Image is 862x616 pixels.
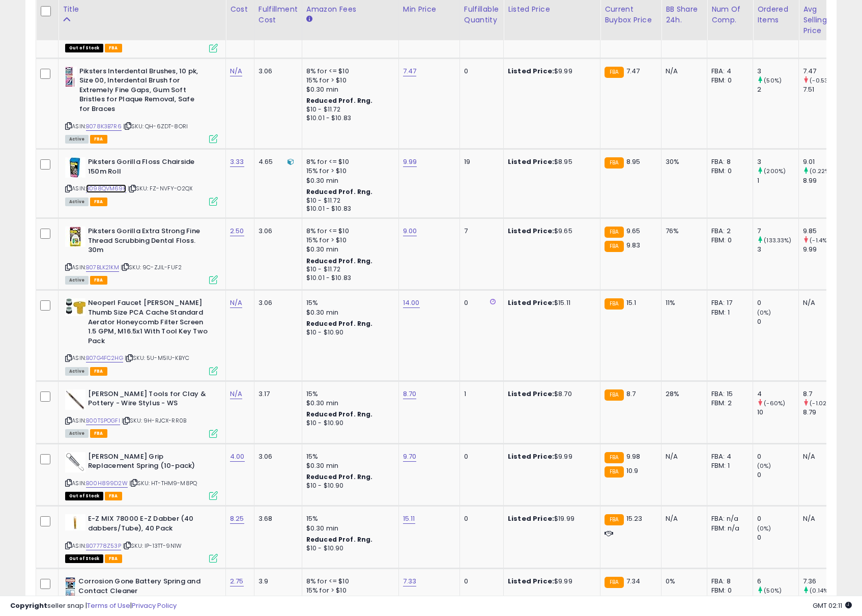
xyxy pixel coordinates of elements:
[626,66,640,76] span: 7.47
[711,514,745,523] div: FBA: n/a
[666,577,699,586] div: 0%
[90,198,107,206] span: FBA
[86,416,120,425] a: B00TSPOGFI
[626,240,641,250] span: 9.83
[464,227,496,236] div: 7
[757,524,771,533] small: (0%)
[306,535,373,544] b: Reduced Prof. Rng.
[810,399,834,407] small: (-1.02%)
[605,298,623,310] small: FBA
[306,399,391,408] div: $0.30 min
[65,4,218,51] div: ASIN:
[258,227,294,236] div: 3.06
[258,298,294,307] div: 3.06
[803,227,844,236] div: 9.85
[306,308,391,317] div: $0.30 min
[810,76,835,85] small: (-0.53%)
[666,67,699,76] div: N/A
[88,389,212,411] b: [PERSON_NAME] Tools for Clay & Pottery - Wire Stylus - WS
[65,554,103,563] span: All listings that are currently out of stock and unavailable for purchase on Amazon
[88,298,212,348] b: Neoperl Faucet [PERSON_NAME] Thumb Size PCA Cache Standard Aerator Honeycomb Filter Screen 1.5 GP...
[711,227,745,236] div: FBA: 2
[464,452,496,461] div: 0
[65,227,85,247] img: 41gp-mcBLrL._SL40_.jpg
[508,514,592,523] div: $19.99
[90,429,107,438] span: FBA
[306,96,373,105] b: Reduced Prof. Rng.
[803,85,844,94] div: 7.51
[90,367,107,376] span: FBA
[605,466,623,478] small: FBA
[605,241,623,252] small: FBA
[230,226,244,236] a: 2.50
[86,184,126,193] a: B098QVM69K
[626,389,636,399] span: 8.7
[65,227,218,283] div: ASIN:
[306,482,391,490] div: $10 - $10.90
[258,67,294,76] div: 3.06
[63,4,221,15] div: Title
[230,298,242,308] a: N/A
[605,4,657,25] div: Current Buybox Price
[306,114,391,123] div: $10.01 - $10.83
[123,122,188,130] span: | SKU: QH-6ZDT-8ORI
[65,429,89,438] span: All listings currently available for purchase on Amazon
[508,157,554,166] b: Listed Price:
[666,452,699,461] div: N/A
[666,227,699,236] div: 76%
[810,167,832,175] small: (0.22%)
[306,4,394,15] div: Amazon Fees
[306,472,373,481] b: Reduced Prof. Rng.
[10,601,47,610] strong: Copyright
[711,461,745,470] div: FBM: 1
[258,389,294,399] div: 3.17
[403,389,417,399] a: 8.70
[626,466,639,475] span: 10.9
[666,157,699,166] div: 30%
[403,157,417,167] a: 9.99
[757,470,798,480] div: 0
[128,184,192,192] span: | SKU: FZ-NVFY-O2QX
[88,157,212,179] b: Piksters Gorilla Floss Chairside 150m Roll
[65,452,218,499] div: ASIN:
[605,389,623,401] small: FBA
[757,408,798,417] div: 10
[125,354,189,362] span: | SKU: 5U-M5IU-KBYC
[306,419,391,428] div: $10 - $10.90
[508,389,554,399] b: Listed Price:
[508,576,554,586] b: Listed Price:
[626,157,641,166] span: 8.95
[230,514,244,524] a: 8.25
[803,4,840,36] div: Avg Selling Price
[508,4,596,15] div: Listed Price
[306,257,373,265] b: Reduced Prof. Rng.
[78,577,202,598] b: Corrosion Gone Battery Spring and Contact Cleaner
[65,577,76,597] img: 51RI+MTbMdL._SL40_.jpg
[306,245,391,254] div: $0.30 min
[65,389,85,410] img: 31LA0Lrx1OL._SL40_.jpg
[666,298,699,307] div: 11%
[508,298,592,307] div: $15.11
[626,452,641,461] span: 9.98
[258,157,294,166] div: 4.65
[711,166,745,176] div: FBM: 0
[508,577,592,586] div: $9.99
[803,245,844,254] div: 9.99
[605,157,623,169] small: FBA
[65,298,85,316] img: 41u4jGeciwL._SL40_.jpg
[306,319,373,328] b: Reduced Prof. Rng.
[666,4,703,25] div: BB Share 24h.
[105,554,122,563] span: FBA
[258,514,294,523] div: 3.68
[79,67,203,117] b: Piksters Interdental Brushes, 10 pk, Size 00, Interdental Brush for Extremely Fine Gaps, Gum Soft...
[803,176,844,185] div: 8.99
[757,452,798,461] div: 0
[764,167,786,175] small: (200%)
[803,157,844,166] div: 9.01
[306,15,312,24] small: Amazon Fees.
[764,236,791,244] small: (133.33%)
[306,389,391,399] div: 15%
[464,577,496,586] div: 0
[306,157,391,166] div: 8% for <= $10
[306,544,391,553] div: $10 - $10.90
